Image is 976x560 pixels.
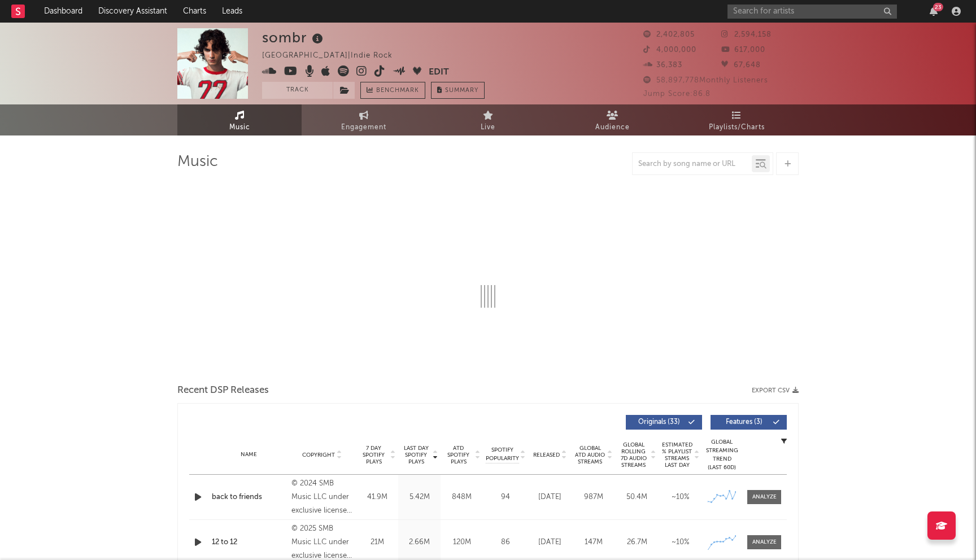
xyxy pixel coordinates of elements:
[443,492,480,503] div: 848M
[443,445,473,465] span: ATD Spotify Plays
[431,82,485,99] button: Summary
[486,492,525,503] div: 94
[302,104,426,135] a: Engagement
[177,104,302,135] a: Music
[727,5,897,19] input: Search for artists
[643,90,711,98] span: Jump Score: 86.8
[360,82,425,99] a: Benchmark
[533,452,560,458] span: Released
[531,537,569,548] div: [DATE]
[618,537,656,548] div: 26.7M
[626,415,702,430] button: Originals(33)
[429,65,449,80] button: Edit
[262,28,326,47] div: sombr
[359,445,389,465] span: 7 Day Spotify Plays
[705,438,739,472] div: Global Streaming Trend (Last 60D)
[302,452,335,458] span: Copyright
[643,77,768,84] span: 58,897,778 Monthly Listeners
[674,104,799,135] a: Playlists/Charts
[633,160,752,169] input: Search by song name or URL
[643,31,695,38] span: 2,402,805
[531,492,569,503] div: [DATE]
[718,419,770,426] span: Features ( 3 )
[401,445,431,465] span: Last Day Spotify Plays
[661,492,699,503] div: ~ 10 %
[359,492,395,503] div: 41.9M
[486,446,519,463] span: Spotify Popularity
[643,62,682,69] span: 36,383
[661,441,692,469] span: Estimated % Playlist Streams Last Day
[721,46,765,54] span: 617,000
[721,62,761,69] span: 67,648
[401,537,438,548] div: 2.66M
[595,121,630,134] span: Audience
[574,445,605,465] span: Global ATD Audio Streams
[752,387,799,394] button: Export CSV
[661,537,699,548] div: ~ 10 %
[711,415,787,430] button: Features(3)
[376,84,419,98] span: Benchmark
[291,477,353,518] div: © 2024 SMB Music LLC under exclusive license to Warner Records Inc.
[643,46,696,54] span: 4,000,000
[426,104,550,135] a: Live
[618,492,656,503] div: 50.4M
[709,121,765,134] span: Playlists/Charts
[445,88,478,94] span: Summary
[359,537,395,548] div: 21M
[177,384,269,397] span: Recent DSP Releases
[486,537,525,548] div: 86
[633,419,685,426] span: Originals ( 33 )
[443,537,480,548] div: 120M
[341,121,386,134] span: Engagement
[618,441,649,469] span: Global Rolling 7D Audio Streams
[574,492,612,503] div: 987M
[481,121,495,134] span: Live
[212,492,286,503] a: back to friends
[574,537,612,548] div: 147M
[933,3,943,11] div: 23
[930,7,938,16] button: 23
[262,82,333,99] button: Track
[262,49,406,63] div: [GEOGRAPHIC_DATA] | Indie Rock
[550,104,674,135] a: Audience
[721,31,772,38] span: 2,594,158
[212,537,286,548] a: 12 to 12
[212,450,286,459] div: Name
[401,492,438,503] div: 5.42M
[229,121,250,134] span: Music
